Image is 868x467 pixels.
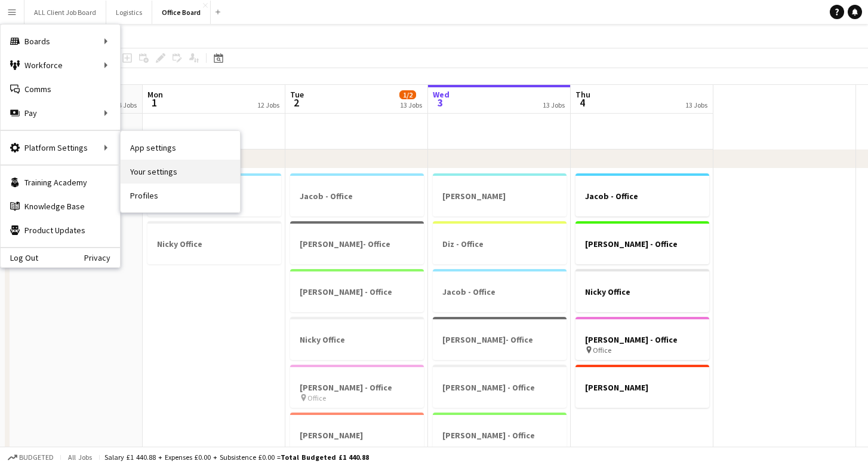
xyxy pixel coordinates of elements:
button: Office Board [152,1,211,24]
div: Pay [1,101,120,125]
span: 1/2 [399,90,416,99]
a: Privacy [84,253,120,263]
app-job-card: Jacob - Office [575,173,709,216]
app-job-card: [PERSON_NAME] - Office Office [575,317,709,360]
span: Budgeted [19,453,54,462]
div: 4 Jobs [118,100,137,109]
app-job-card: [PERSON_NAME]- Office [433,317,567,360]
div: Workforce [1,53,120,77]
span: 2 [288,96,304,109]
app-job-card: Nicky Office [290,317,424,360]
button: Budgeted [6,451,56,464]
a: Profiles [121,184,240,207]
app-job-card: [PERSON_NAME]- Office [290,221,424,264]
div: 13 Jobs [685,100,707,109]
h3: [PERSON_NAME] [290,430,424,441]
app-job-card: [PERSON_NAME] - Office [290,269,424,312]
span: 1 [146,96,163,109]
h3: [PERSON_NAME] - Office [290,382,424,393]
span: Wed [433,89,450,100]
app-job-card: Jacob - Office [433,269,567,312]
a: Training Academy [1,170,120,194]
a: App settings [121,136,240,160]
span: Office [307,393,326,402]
span: All jobs [66,453,94,462]
h3: Nicky Office [575,286,709,297]
h3: [PERSON_NAME] - Office [433,382,567,393]
app-job-card: [PERSON_NAME] - Office Office [290,365,424,408]
a: Comms [1,77,120,101]
app-job-card: [PERSON_NAME] - Office [433,413,567,456]
div: Boards [1,29,120,53]
h3: [PERSON_NAME] - Office [290,286,424,297]
a: Log Out [1,253,38,263]
h3: Jacob - Office [433,286,567,297]
a: Knowledge Base [1,194,120,218]
app-job-card: Nicky Office [575,269,709,312]
span: 4 [574,96,590,109]
span: Thu [575,89,590,100]
app-job-card: Jacob - Office [290,173,424,216]
a: Product Updates [1,218,120,242]
span: Office [593,346,611,355]
app-job-card: [PERSON_NAME] [575,365,709,408]
button: Logistics [106,1,152,24]
div: 12 Jobs [257,100,279,109]
h3: [PERSON_NAME] - Office [575,239,709,249]
span: 3 [431,96,450,109]
h3: [PERSON_NAME] - Office [433,430,567,441]
app-job-card: [PERSON_NAME] [290,413,424,456]
h3: [PERSON_NAME]- Office [290,239,424,249]
h3: [PERSON_NAME]- Office [433,334,567,345]
div: 13 Jobs [400,100,422,109]
div: Salary £1 440.88 + Expenses £0.00 + Subsistence £0.00 = [104,453,369,462]
div: 13 Jobs [543,100,565,109]
button: ALL Client Job Board [24,1,106,24]
h3: [PERSON_NAME] [433,191,567,202]
div: Platform Settings [1,136,120,160]
h3: Diz - Office [433,239,567,249]
span: Mon [147,89,163,100]
h3: Jacob - Office [290,191,424,202]
h3: [PERSON_NAME] [575,382,709,393]
h3: Nicky Office [290,334,424,345]
h3: Nicky Office [147,239,281,249]
app-job-card: [PERSON_NAME] [433,173,567,216]
a: Your settings [121,160,240,184]
app-job-card: [PERSON_NAME] - Office [433,365,567,408]
span: Tue [290,89,304,100]
h3: Jacob - Office [575,191,709,202]
app-job-card: Nicky Office [147,221,281,264]
h3: [PERSON_NAME] - Office [575,334,709,345]
span: Total Budgeted £1 440.88 [281,453,369,462]
app-job-card: Diz - Office [433,221,567,264]
app-job-card: [PERSON_NAME] - Office [575,221,709,264]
